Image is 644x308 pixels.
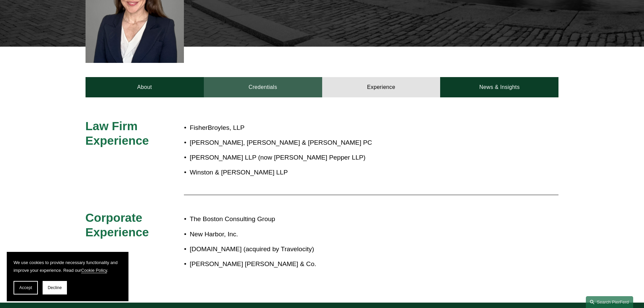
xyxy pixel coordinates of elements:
a: Search this site [586,296,633,308]
a: News & Insights [440,77,558,97]
button: Accept [14,281,38,294]
p: The Boston Consulting Group [190,213,499,225]
span: Decline [48,285,62,290]
a: About [86,77,204,97]
a: Cookie Policy [81,268,107,273]
p: [PERSON_NAME] LLP (now [PERSON_NAME] Pepper LLP) [190,152,499,164]
section: Cookie banner [7,252,128,301]
span: Corporate Experience [86,211,149,239]
span: Accept [19,285,32,290]
p: New Harbor, Inc. [190,229,499,240]
p: Winston & [PERSON_NAME] LLP [190,167,499,179]
button: Decline [43,281,67,294]
p: [DOMAIN_NAME] (acquired by Travelocity) [190,243,499,255]
p: [PERSON_NAME], [PERSON_NAME] & [PERSON_NAME] PC [190,137,499,149]
span: Law Firm Experience [86,119,149,147]
p: [PERSON_NAME] [PERSON_NAME] & Co. [190,258,499,270]
p: We use cookies to provide necessary functionality and improve your experience. Read our . [14,259,122,274]
a: Experience [322,77,440,97]
p: FisherBroyles, LLP [190,122,499,134]
a: Credentials [204,77,322,97]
